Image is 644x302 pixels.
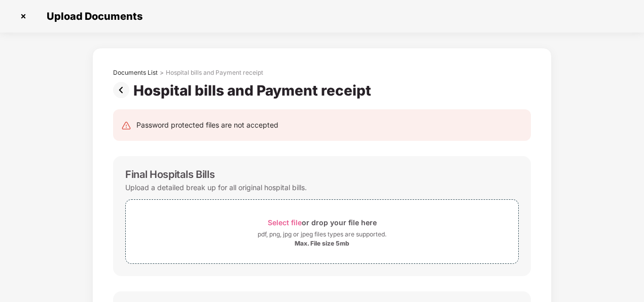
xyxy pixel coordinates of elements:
span: Select fileor drop your file herepdf, png, jpg or jpeg files types are supported.Max. File size 5mb [126,207,518,256]
div: Documents List [113,69,158,77]
div: Final Hospitals Bills [125,168,214,180]
div: > [160,69,164,77]
div: or drop your file here [268,216,377,229]
div: Hospital bills and Payment receipt [166,69,263,77]
img: svg+xml;base64,PHN2ZyB4bWxucz0iaHR0cDovL3d3dy53My5vcmcvMjAwMC9zdmciIHdpZHRoPSIyNCIgaGVpZ2h0PSIyNC... [121,120,131,131]
div: Max. File size 5mb [295,239,349,248]
div: Password protected files are not accepted [136,119,278,131]
div: pdf, png, jpg or jpeg files types are supported. [258,229,386,239]
span: Select file [268,218,302,227]
img: svg+xml;base64,PHN2ZyBpZD0iQ3Jvc3MtMzJ4MzIiIHhtbG5zPSJodHRwOi8vd3d3LnczLm9yZy8yMDAwL3N2ZyIgd2lkdG... [15,8,31,24]
div: Hospital bills and Payment receipt [133,82,375,99]
div: Upload a detailed break up for all original hospital bills. [125,180,307,194]
img: svg+xml;base64,PHN2ZyBpZD0iUHJldi0zMngzMiIgeG1sbnM9Imh0dHA6Ly93d3cudzMub3JnLzIwMDAvc3ZnIiB3aWR0aD... [113,82,133,98]
span: Upload Documents [37,10,148,22]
